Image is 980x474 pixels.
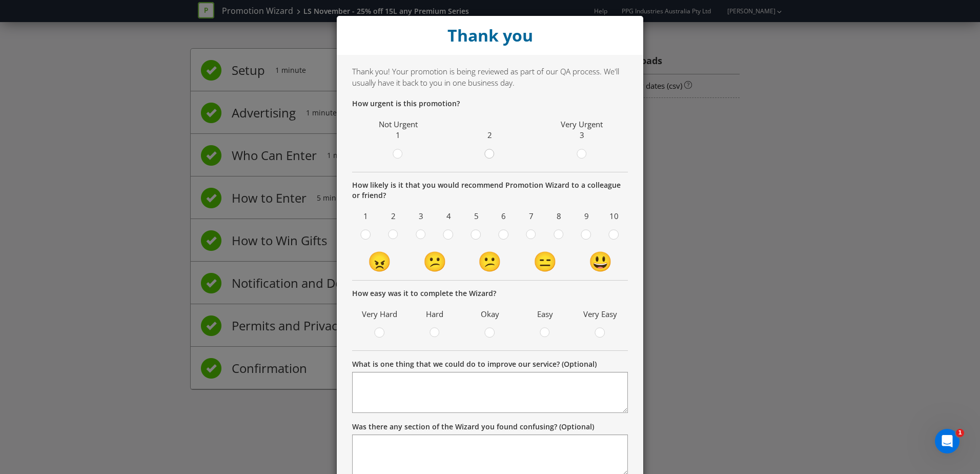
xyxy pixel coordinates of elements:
label: Was there any section of the Wizard you found confusing? (Optional) [352,422,594,432]
span: 3 [410,208,433,224]
span: 3 [580,130,584,140]
span: Very Easy [578,306,623,322]
td: 😕 [407,247,463,275]
div: Close [337,16,643,55]
td: 😃 [573,247,628,275]
span: 2 [487,130,492,140]
td: 😕 [462,247,518,275]
span: 10 [603,208,625,224]
span: 8 [548,208,570,224]
td: 😑 [518,247,573,275]
td: 😠 [352,247,407,275]
span: Very Urgent [561,119,603,129]
span: Thank you! Your promotion is being reviewed as part of our QA process. We'll usually have it back... [352,66,619,87]
label: What is one thing that we could do to improve our service? (Optional) [352,359,597,369]
p: How urgent is this promotion? [352,98,628,109]
span: 4 [437,208,460,224]
span: Easy [523,306,568,322]
span: 6 [493,208,515,224]
span: Hard [413,306,458,322]
span: Not Urgent [379,119,418,129]
iframe: Intercom live chat [935,429,959,453]
p: How easy was it to complete the Wizard? [352,288,628,299]
span: 1 [355,208,377,224]
span: 7 [520,208,543,224]
strong: Thank you [447,24,533,46]
span: Very Hard [357,306,402,322]
span: 1 [956,429,964,437]
p: How likely is it that you would recommend Promotion Wizard to a colleague or friend? [352,180,628,201]
span: 5 [465,208,487,224]
span: 2 [382,208,405,224]
span: 1 [396,130,400,140]
span: Okay [467,306,513,322]
span: 9 [575,208,598,224]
